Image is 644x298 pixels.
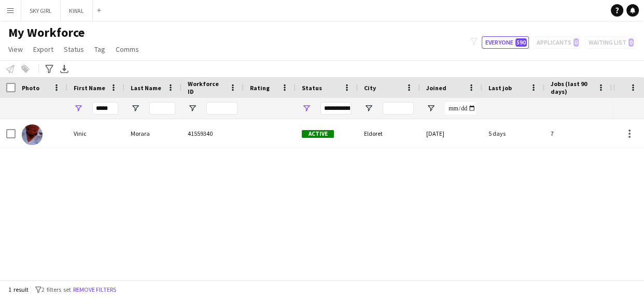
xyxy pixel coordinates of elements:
[364,104,373,113] button: Open Filter Menu
[364,84,376,92] span: City
[8,25,85,40] span: My Workforce
[33,45,53,54] span: Export
[206,102,237,115] input: Workforce ID Filter Input
[302,130,334,138] span: Active
[383,102,414,115] input: City Filter Input
[188,80,225,95] span: Workforce ID
[131,84,161,92] span: Last Name
[92,102,118,115] input: First Name Filter Input
[250,84,270,92] span: Rating
[111,42,143,56] a: Comms
[43,63,55,75] app-action-btn: Advanced filters
[74,104,83,113] button: Open Filter Menu
[420,119,482,148] div: [DATE]
[131,104,140,113] button: Open Filter Menu
[71,284,118,295] button: Remove filters
[544,119,612,148] div: 7
[60,42,88,56] a: Status
[515,38,527,47] span: 590
[302,84,322,92] span: Status
[426,84,446,92] span: Joined
[426,104,436,113] button: Open Filter Menu
[64,45,84,54] span: Status
[4,42,27,56] a: View
[116,45,139,54] span: Comms
[302,104,311,113] button: Open Filter Menu
[482,119,544,148] div: 5 days
[445,102,476,115] input: Joined Filter Input
[22,84,39,92] span: Photo
[482,36,529,49] button: Everyone590
[67,119,124,148] div: Vinic
[488,84,512,92] span: Last job
[74,84,105,92] span: First Name
[188,104,197,113] button: Open Filter Menu
[149,102,175,115] input: Last Name Filter Input
[551,80,593,95] span: Jobs (last 90 days)
[41,286,71,293] span: 2 filters set
[61,1,93,21] button: KWAL
[22,124,43,145] img: Vinic Morara
[21,1,61,21] button: SKY GIRL
[358,119,420,148] div: Eldoret
[90,42,109,56] a: Tag
[181,119,244,148] div: 41559340
[124,119,181,148] div: Morara
[94,45,105,54] span: Tag
[58,63,71,75] app-action-btn: Export XLSX
[8,45,23,54] span: View
[29,42,58,56] a: Export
